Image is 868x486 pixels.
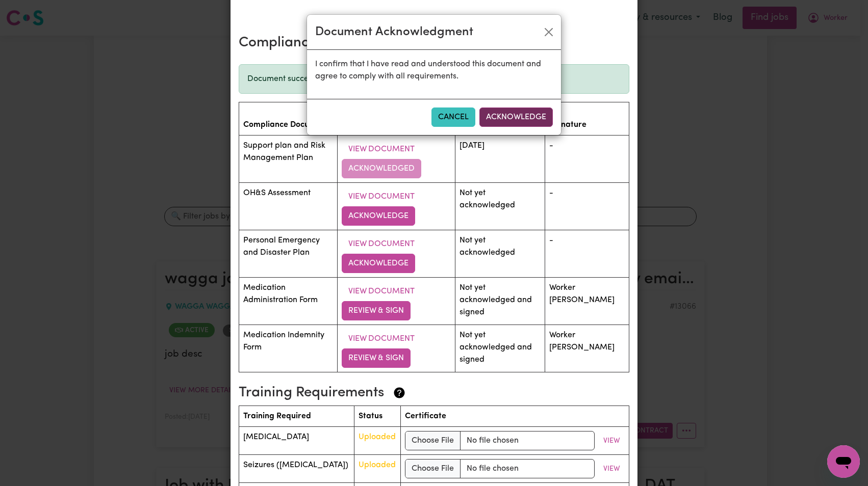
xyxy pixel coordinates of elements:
button: Close [541,24,557,40]
iframe: Button to launch messaging window [827,445,860,478]
button: Acknowledge [479,107,553,127]
p: I confirm that I have read and understood this document and agree to comply with all requirements. [315,58,553,83]
button: Cancel [431,107,475,127]
div: Document Acknowledgment [315,23,473,41]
